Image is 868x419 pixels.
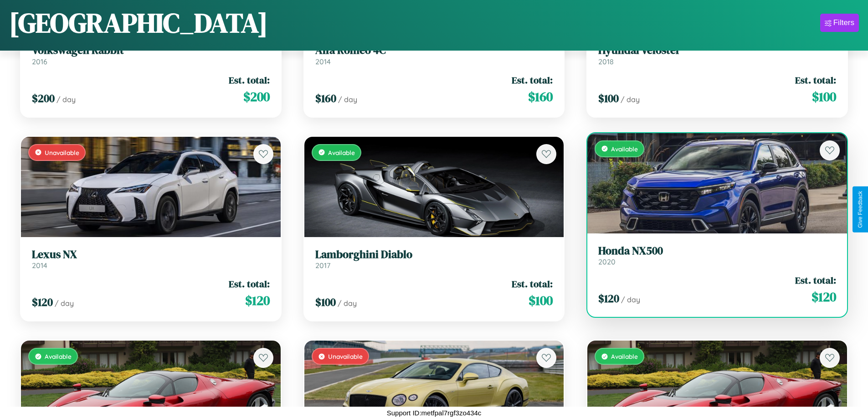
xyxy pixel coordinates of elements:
[315,44,553,57] h3: Alfa Romeo 4C
[611,352,638,360] span: Available
[598,44,836,66] a: Hyundai Veloster2018
[795,73,836,87] span: Est. total:
[512,73,553,87] span: Est. total:
[529,291,553,310] span: $ 100
[387,407,482,419] p: Support ID: metfpal7rgf3zo434c
[243,88,270,106] span: $ 200
[795,274,836,287] span: Est. total:
[315,261,330,270] span: 2017
[598,244,836,258] h3: Honda NX500
[55,299,74,308] span: / day
[598,257,616,266] span: 2020
[45,149,79,156] span: Unavailable
[32,248,270,261] h3: Lexus NX
[812,288,836,306] span: $ 120
[56,95,76,104] span: / day
[621,95,640,104] span: / day
[338,95,357,104] span: / day
[315,44,553,66] a: Alfa Romeo 4C2014
[9,4,268,41] h1: [GEOGRAPHIC_DATA]
[611,145,638,153] span: Available
[45,352,72,360] span: Available
[812,88,836,106] span: $ 100
[820,14,859,32] button: Filters
[598,44,836,57] h3: Hyundai Veloster
[229,277,270,290] span: Est. total:
[32,248,270,270] a: Lexus NX2014
[328,149,355,156] span: Available
[32,44,270,66] a: Volkswagen Rabbit2016
[338,299,357,308] span: / day
[245,291,270,310] span: $ 120
[328,352,363,360] span: Unavailable
[598,57,614,66] span: 2018
[857,191,863,228] div: Give Feedback
[32,261,47,270] span: 2014
[528,88,553,106] span: $ 160
[621,295,640,304] span: / day
[32,295,53,310] span: $ 120
[32,91,55,106] span: $ 200
[32,44,270,57] h3: Volkswagen Rabbit
[229,73,270,87] span: Est. total:
[32,57,47,66] span: 2016
[315,57,331,66] span: 2014
[598,91,619,106] span: $ 100
[512,277,553,290] span: Est. total:
[315,248,553,261] h3: Lamborghini Diablo
[315,248,553,270] a: Lamborghini Diablo2017
[833,18,854,27] div: Filters
[315,295,336,310] span: $ 100
[598,291,619,306] span: $ 120
[315,91,336,106] span: $ 160
[598,244,836,267] a: Honda NX5002020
